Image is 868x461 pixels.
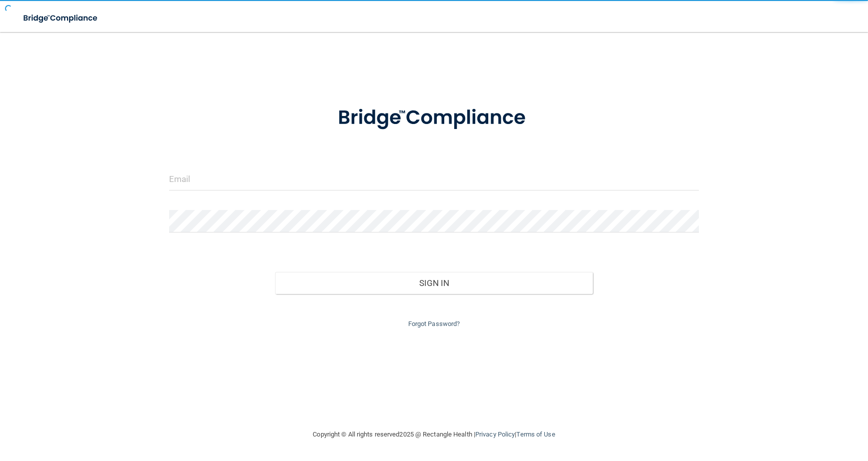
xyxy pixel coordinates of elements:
a: Forgot Password? [408,320,460,327]
img: bridge_compliance_login_screen.278c3ca4.svg [317,92,550,144]
div: Copyright © All rights reserved 2025 @ Rectangle Health | | [252,418,617,450]
a: Terms of Use [516,430,555,438]
img: bridge_compliance_login_screen.278c3ca4.svg [15,8,107,28]
button: Sign In [275,272,593,294]
a: Privacy Policy [475,430,515,438]
input: Email [169,168,699,190]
